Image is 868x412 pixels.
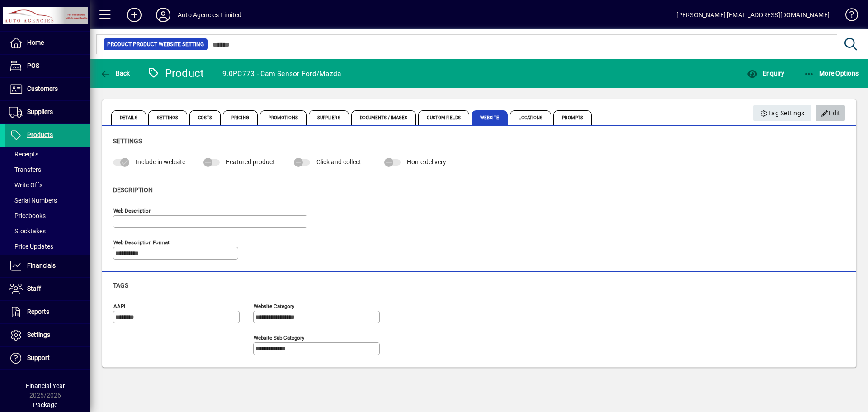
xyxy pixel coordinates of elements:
[676,8,830,22] div: [PERSON_NAME] [EMAIL_ADDRESS][DOMAIN_NAME]
[816,105,845,121] button: Edit
[753,105,812,121] button: Tag Settings
[26,382,65,389] span: Financial Year
[9,151,38,158] span: Receipts
[27,85,58,92] span: Customers
[113,137,142,145] span: Settings
[5,255,90,277] a: Financials
[9,166,41,173] span: Transfers
[9,197,57,204] span: Serial Numbers
[9,181,42,189] span: Write Offs
[98,65,132,81] button: Back
[804,70,859,77] span: More Options
[9,227,46,235] span: Stocktakes
[113,303,125,309] mat-label: AAPI
[254,334,304,341] mat-label: Website Sub Category
[27,354,50,361] span: Support
[9,243,53,250] span: Price Updates
[113,186,153,194] span: Description
[351,110,416,125] span: Documents / Images
[747,70,784,77] span: Enquiry
[9,212,46,219] span: Pricebooks
[418,110,469,125] span: Custom Fields
[5,278,90,300] a: Staff
[5,177,90,193] a: Write Offs
[5,101,90,123] a: Suppliers
[189,110,221,125] span: Costs
[309,110,349,125] span: Suppliers
[254,303,294,309] mat-label: Website Category
[149,7,178,23] button: Profile
[27,331,50,338] span: Settings
[821,106,840,121] span: Edit
[5,208,90,223] a: Pricebooks
[178,8,242,22] div: Auto Agencies Limited
[223,110,258,125] span: Pricing
[553,110,592,125] span: Prompts
[839,2,857,31] a: Knowledge Base
[27,62,39,69] span: POS
[5,162,90,177] a: Transfers
[27,285,41,292] span: Staff
[510,110,551,125] span: Locations
[5,55,90,77] a: POS
[802,65,861,81] button: More Options
[90,65,140,81] app-page-header-button: Back
[27,39,44,46] span: Home
[5,347,90,369] a: Support
[27,131,53,138] span: Products
[5,324,90,346] a: Settings
[5,78,90,100] a: Customers
[136,158,185,166] span: Include in website
[113,282,128,289] span: Tags
[33,401,57,408] span: Package
[100,70,130,77] span: Back
[5,147,90,162] a: Receipts
[113,207,151,213] mat-label: Web Description
[27,308,49,315] span: Reports
[760,106,805,121] span: Tag Settings
[222,66,341,81] div: 9.0PC773 - Cam Sensor Ford/Mazda
[107,40,204,49] span: Product Product Website Setting
[226,158,275,166] span: Featured product
[5,193,90,208] a: Serial Numbers
[27,108,53,115] span: Suppliers
[120,7,149,23] button: Add
[5,239,90,254] a: Price Updates
[472,110,508,125] span: Website
[260,110,307,125] span: Promotions
[5,32,90,54] a: Home
[113,239,170,245] mat-label: Web Description Format
[5,223,90,239] a: Stocktakes
[111,110,146,125] span: Details
[407,158,446,166] span: Home delivery
[148,110,187,125] span: Settings
[147,66,204,81] div: Product
[316,158,361,166] span: Click and collect
[5,301,90,323] a: Reports
[27,262,56,269] span: Financials
[745,65,787,81] button: Enquiry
